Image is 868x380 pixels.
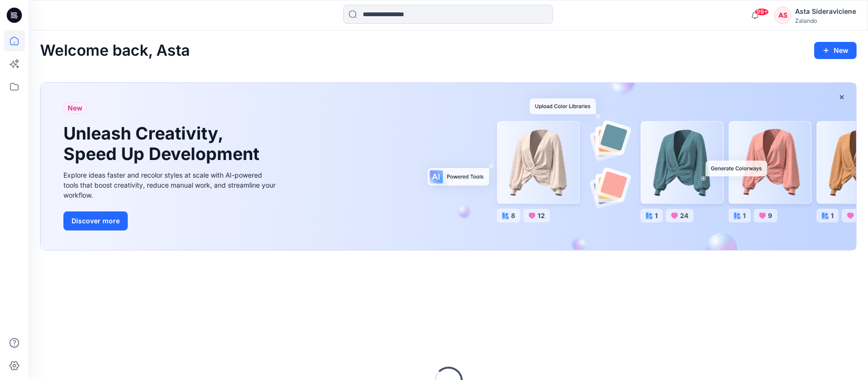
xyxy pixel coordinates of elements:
[795,17,856,24] div: Zalando
[63,123,264,164] h1: Unleash Creativity, Speed Up Development
[40,42,190,60] h2: Welcome back, Asta
[63,211,278,230] a: Discover more
[755,8,769,16] span: 99+
[63,211,128,230] button: Discover more
[63,170,278,200] div: Explore ideas faster and recolor styles at scale with AI-powered tools that boost creativity, red...
[68,102,82,114] span: New
[795,6,856,17] div: Asta Sideraviciene
[774,7,791,24] div: AS
[814,42,857,59] button: New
